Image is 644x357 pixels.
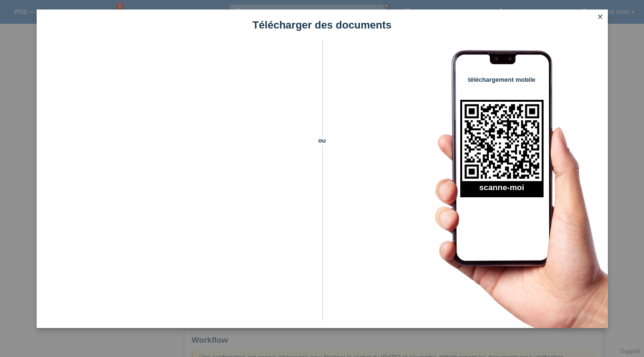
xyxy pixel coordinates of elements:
[51,64,306,302] iframe: Upload
[460,76,544,83] h4: téléchargement mobile
[594,12,606,23] a: close
[306,135,339,145] span: ou
[37,19,608,31] h1: Télécharger des documents
[596,13,604,20] i: close
[460,183,544,197] h2: scanne-moi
